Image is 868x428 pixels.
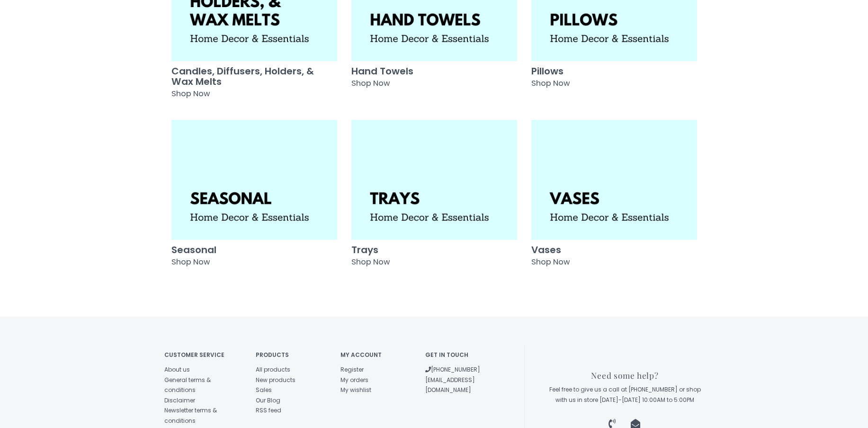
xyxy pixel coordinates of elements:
h4: My account [340,352,411,358]
img: Seasonal [171,120,337,240]
a: Seasonal Shop Now [171,120,337,274]
span: Shop Now [531,256,570,267]
img: Trays [351,120,517,240]
a: Our Blog [256,396,280,404]
img: Vases [531,120,697,240]
h3: Pillows [531,66,697,76]
h3: Need some help? [546,371,704,380]
a: All products [256,365,290,373]
span: Shop Now [171,256,210,267]
h4: Products [256,352,326,358]
a: Register [340,365,364,373]
span: Shop Now [351,256,390,267]
h3: Vases [531,245,697,255]
h3: Seasonal [171,245,337,255]
a: Trays Shop Now [351,120,517,274]
a: About us [164,365,190,373]
a: My wishlist [340,386,371,394]
h3: Trays [351,245,517,255]
h3: Hand Towels [351,66,517,76]
span: Shop Now [171,88,210,99]
a: General terms & conditions [164,376,211,394]
a: Sales [256,386,272,394]
a: [EMAIL_ADDRESS][DOMAIN_NAME] [425,376,475,394]
span: Feel free to give us a call at [PHONE_NUMBER] or shop with us in store [DATE]-[DATE] 10:00AM to 5... [549,385,701,404]
a: My orders [340,376,368,384]
a: [PHONE_NUMBER] [425,365,480,373]
h4: Customer service [164,352,242,358]
span: Shop Now [351,78,390,89]
a: Newsletter terms & conditions [164,406,217,425]
a: RSS feed [256,406,281,414]
a: Vases Shop Now [531,120,697,274]
h3: Candles, Diffusers, Holders, & Wax Melts [171,66,337,87]
span: Shop Now [531,78,570,89]
h4: Get in touch [425,352,496,358]
a: Disclaimer [164,396,195,404]
a: New products [256,376,295,384]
